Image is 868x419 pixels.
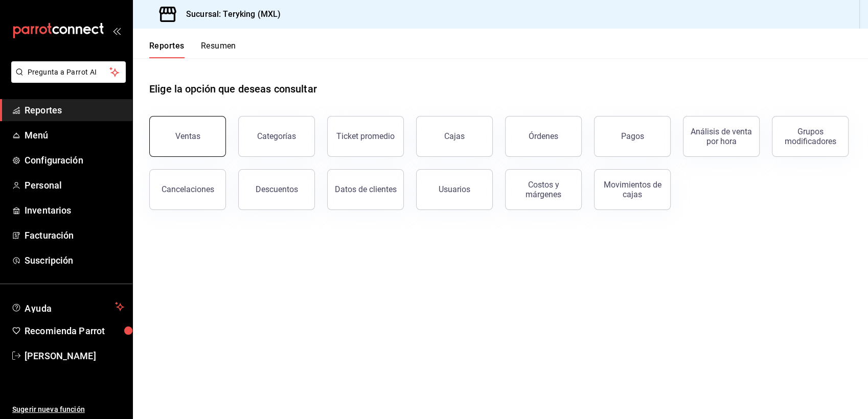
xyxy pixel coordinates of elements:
[529,131,558,141] div: Órdenes
[149,169,226,210] button: Cancelaciones
[327,169,404,210] button: Datos de clientes
[444,131,465,141] div: Cajas
[25,153,124,167] span: Configuración
[594,169,671,210] button: Movimientos de cajas
[238,169,315,210] button: Descuentos
[12,404,124,415] span: Sugerir nueva función
[162,184,214,194] div: Cancelaciones
[25,300,111,313] span: Ayuda
[601,180,664,199] div: Movimientos de cajas
[238,116,315,157] button: Categorías
[25,103,124,117] span: Reportes
[112,27,121,35] button: open_drawer_menu
[149,116,226,157] button: Ventas
[25,203,124,217] span: Inventarios
[335,184,397,194] div: Datos de clientes
[594,116,671,157] button: Pagos
[416,169,493,210] button: Usuarios
[11,61,126,83] button: Pregunta a Parrot AI
[149,41,236,58] div: navigation tabs
[327,116,404,157] button: Ticket promedio
[505,116,582,157] button: Órdenes
[256,184,298,194] div: Descuentos
[25,228,124,242] span: Facturación
[683,116,760,157] button: Análisis de venta por hora
[25,178,124,192] span: Personal
[25,128,124,142] span: Menú
[7,74,126,85] a: Pregunta a Parrot AI
[772,116,849,157] button: Grupos modificadores
[512,180,575,199] div: Costos y márgenes
[149,81,317,97] h1: Elige la opción que deseas consultar
[257,131,296,141] div: Categorías
[336,131,395,141] div: Ticket promedio
[416,116,493,157] button: Cajas
[25,253,124,267] span: Suscripción
[439,184,470,194] div: Usuarios
[621,131,644,141] div: Pagos
[175,131,200,141] div: Ventas
[149,41,185,58] button: Reportes
[25,349,124,363] span: [PERSON_NAME]
[690,127,753,146] div: Análisis de venta por hora
[178,8,281,20] h3: Sucursal: Teryking (MXL)
[28,67,110,78] span: Pregunta a Parrot AI
[779,127,842,146] div: Grupos modificadores
[201,41,236,58] button: Resumen
[505,169,582,210] button: Costos y márgenes
[25,324,124,338] span: Recomienda Parrot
